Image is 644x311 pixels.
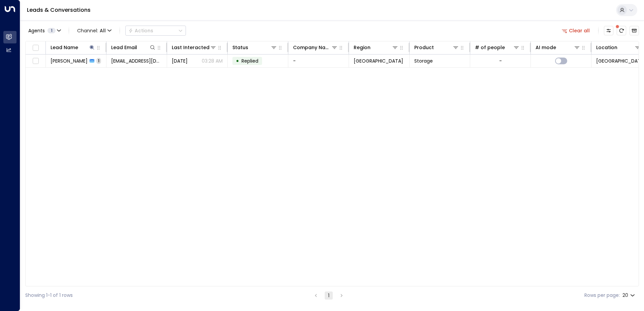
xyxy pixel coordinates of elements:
[31,57,40,65] span: Toggle select row
[232,43,248,51] div: Status
[604,26,613,35] button: Customize
[475,43,520,51] div: # of people
[236,55,239,67] div: •
[111,43,137,51] div: Lead Email
[51,43,78,51] div: Lead Name
[475,43,505,51] div: # of people
[202,58,223,64] p: 03:28 AM
[241,58,258,64] span: Replied
[25,292,73,299] div: Showing 1-1 of 1 rows
[74,26,114,35] button: Channel:All
[354,43,371,51] div: Region
[293,43,338,51] div: Company Name
[596,43,641,51] div: Location
[325,291,333,300] button: page 1
[125,26,186,36] button: Actions
[28,28,45,33] span: Agents
[536,43,580,51] div: AI mode
[25,26,63,35] button: Agents1
[27,6,91,14] a: Leads & Conversations
[172,43,217,51] div: Last Interacted
[414,43,434,51] div: Product
[536,43,556,51] div: AI mode
[172,58,188,64] span: Yesterday
[559,26,593,35] button: Clear all
[354,58,403,64] span: London
[51,43,95,51] div: Lead Name
[584,292,620,299] label: Rows per page:
[499,58,502,64] div: -
[288,55,349,67] td: -
[414,58,433,64] span: Storage
[312,291,346,300] nav: pagination navigation
[47,28,56,33] span: 1
[414,43,459,51] div: Product
[172,43,210,51] div: Last Interacted
[232,43,277,51] div: Status
[630,26,639,35] button: Archived Leads
[622,290,636,300] div: 20
[111,58,162,64] span: exams.talents2-03@icloud.com
[128,28,153,34] div: Actions
[74,26,114,35] span: Channel:
[96,58,101,64] span: 1
[596,43,617,51] div: Location
[125,26,186,36] div: Button group with a nested menu
[354,43,398,51] div: Region
[31,44,40,52] span: Toggle select all
[100,28,106,33] span: All
[51,58,88,64] span: Dana Mana
[111,43,156,51] div: Lead Email
[293,43,331,51] div: Company Name
[617,26,626,35] span: There are new threads available. Refresh the grid to view the latest updates.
